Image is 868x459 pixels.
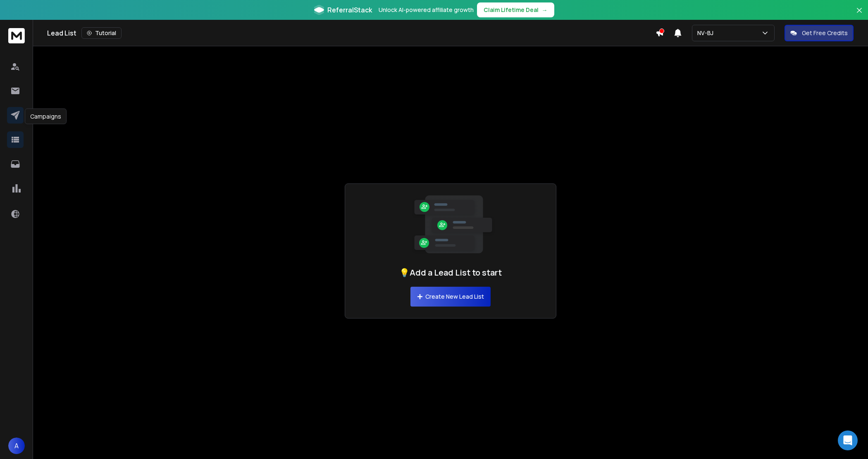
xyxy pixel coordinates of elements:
[8,438,25,454] button: A
[25,109,67,124] div: Campaigns
[410,287,491,307] button: Create New Lead List
[542,6,548,14] span: →
[838,430,858,450] div: Open Intercom Messenger
[379,6,474,14] p: Unlock AI-powered affiliate growth
[327,5,372,15] span: ReferralStack
[81,27,122,39] button: Tutorial
[802,29,848,37] p: Get Free Credits
[785,25,854,41] button: Get Free Credits
[697,29,717,37] p: NV-BJ
[854,5,865,25] button: Close banner
[47,27,656,39] div: Lead List
[399,267,502,278] h1: 💡Add a Lead List to start
[477,2,554,17] button: Claim Lifetime Deal→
